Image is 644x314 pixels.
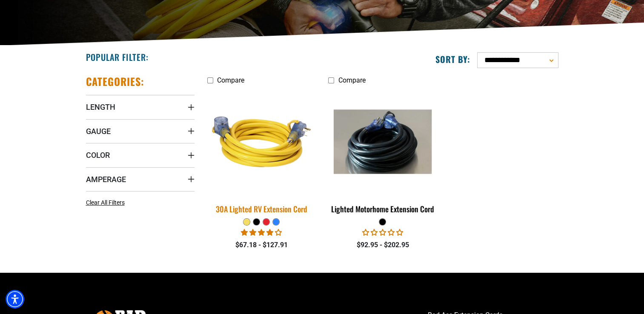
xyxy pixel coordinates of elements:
img: yellow [202,87,321,196]
a: Clear All Filters [86,198,128,207]
a: yellow 30A Lighted RV Extension Cord [207,88,316,218]
div: Accessibility Menu [6,290,24,308]
span: Clear All Filters [86,199,125,206]
div: $92.95 - $202.95 [328,240,437,250]
summary: Length [86,95,195,119]
a: black Lighted Motorhome Extension Cord [328,88,437,218]
label: Sort by: [435,54,470,65]
summary: Amperage [86,167,195,191]
div: 30A Lighted RV Extension Cord [207,205,316,213]
span: Compare [338,76,365,84]
span: Color [86,150,110,160]
span: 0.00 stars [362,228,403,237]
span: Length [86,102,115,112]
h2: Categories: [86,75,145,88]
span: Amperage [86,174,126,184]
summary: Color [86,143,195,167]
span: 4.11 stars [241,228,282,237]
div: $67.18 - $127.91 [207,240,316,250]
span: Compare [217,76,244,84]
div: Lighted Motorhome Extension Cord [328,205,437,213]
img: black [329,110,436,174]
span: Gauge [86,126,111,136]
summary: Gauge [86,119,195,143]
h2: Popular Filter: [86,51,149,63]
